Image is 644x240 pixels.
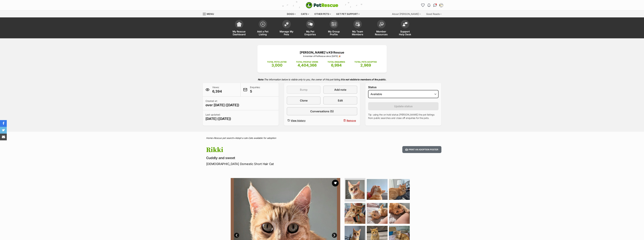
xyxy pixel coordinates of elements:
span: Add note [334,88,346,92]
h1: Rikki [206,146,349,154]
button: Print an adoption poster [402,146,441,153]
a: My Pet Enquiries [298,18,322,38]
div: Get pet support [334,11,362,17]
p: TOTAL ENQUIRIES [328,60,345,64]
a: Support Help Desk [393,18,417,38]
a: Manage My Pets [275,18,298,38]
p: Cuddly and sweet [206,156,349,160]
a: Edit [323,96,357,105]
a: Conversations (5) [287,107,357,115]
img: dashboard-icon-eb2f2d2d3e046f16d808141f083e7271f6b2e854fb5c12c21221c1fb7104beca.svg [237,22,242,27]
span: 2,969 [360,63,371,67]
img: logo-cat-932fe2b9b8326f06289b0f2fb663e598f794de774fb13d1741a6617ecf9a85b4.svg [306,2,338,8]
img: add-pet-listing-icon-0afa8454b4691262ce3f59096e99ab1cd57d4a30225e0717b998d2c9b9846f56.svg [260,22,265,27]
span: Update status [394,104,413,108]
img: Photo of Rikki [345,180,365,199]
p: [PERSON_NAME]'s K9 Rescue [263,50,382,55]
span: Bump [300,88,308,92]
div: Other pets [312,11,333,17]
div: Dogs [285,11,298,17]
img: Merna Karam profile pic [440,4,443,7]
a: Home [206,137,212,139]
p: Created at: [205,99,239,107]
span: My Group Profile [326,30,342,36]
p: The information below is visible only to you, the owner of this pet listing. [203,76,441,83]
img: team-members-icon-5396bd8760b3fe7c0b43da4ab00e1e3bb1a5d9ba89233759b79545d2d3fc5d0d.svg [355,22,360,26]
div: Cats [299,11,311,17]
strong: It is not visible to members of the public. [341,78,386,81]
p: TOTAL PETS ADOPTED [354,60,377,64]
a: Member Resources [369,18,393,38]
a: Conversations [432,3,438,8]
button: Update status [368,102,439,110]
p: [DEMOGRAPHIC_DATA] Domestic Short Hair Cat [206,162,349,166]
p: Views: [212,86,222,94]
a: Add a Pet Listing [251,18,275,38]
span: over [DATE] ([DATE]) [205,103,239,107]
button: Notifications [426,3,432,8]
span: My Team Members [350,30,365,36]
button: My account [439,3,444,8]
p: TOTAL PROFILE VIEWS [296,60,318,64]
a: My Rescue Dashboard [227,18,251,38]
strong: Note: [258,78,264,81]
a: My Team Members [346,18,369,38]
a: Menu [203,11,216,17]
a: View history [287,118,321,123]
img: chat-41dd97257d64d25036548639549fe6c8038ab92f7586957e7f3b1b290dea8141.svg [433,4,437,7]
button: Bump [287,86,321,94]
img: pet-enquiries-icon-7e3ad2cf08bfb03b45e93fb7055b45f3efa6380592205ae92323e6603595dc1f.svg [308,22,313,26]
img: Photo of Rikki [389,179,410,200]
img: manage-my-pets-icon-02211641906a0b7f246fdf0571729dbe1e7629f14944591b6c1af311fb30b64b.svg [284,22,289,26]
p: Tip: using the on hold status [PERSON_NAME] the pet listings from public searches and close off e... [368,113,439,120]
img: notifications-46538b983faf8c2785f20acdc204bb7945ddae34d4c08c2a6579f10ce5e182be.svg [428,4,430,7]
label: Status [368,86,439,89]
p: Last updated: [205,113,231,121]
button: Remove [323,118,357,123]
p: Enquiries: [250,86,260,94]
span: Remove [347,119,356,122]
ul: Account quick links [420,3,444,8]
span: 4,404,366 [298,63,317,67]
span: 6,994 [331,63,342,67]
img: help-desk-icon-fdf02630f3aa405de69fd3d07c3f3aa587a6932b1a1747fa1d2bba05be0121f9.svg [403,22,407,26]
span: Clone [300,98,308,103]
div: > > > [198,137,446,139]
img: Photo of Rikki [345,203,365,224]
p: TOTAL PETS LISTED [267,60,287,64]
button: favourite [332,180,339,186]
a: Favourites [420,3,426,8]
img: Photo of Rikki [367,203,388,224]
a: Add note [323,86,357,94]
a: Rescue pet search [214,137,234,139]
span: Menu [207,12,214,15]
a: Clone [287,96,321,105]
a: Prev [234,233,239,238]
span: 6,394 [212,89,222,94]
span: Support Help Desk [397,30,413,36]
span: Add a Pet Listing [255,30,270,36]
p: A member of PetRescue since [DATE] 🎉 [263,55,382,58]
span: Edit [338,98,343,103]
span: View history [291,119,305,122]
img: member-resources-icon-8e73f808a243e03378d46382f2149f9095a855e16c252ad45f914b54edf8863c.svg [379,22,384,27]
a: Next [332,233,337,238]
a: PetRescue [306,2,338,8]
a: Cats available for adoption [248,137,276,139]
span: Member Resources [374,30,389,36]
span: Conversations (5) [310,109,334,113]
img: group-profile-icon-3fa3cf56718a62981997c0bc7e787c4b2cf8bcc04b72c1350f741eb67cf2f40e.svg [332,22,336,26]
span: Manage My Pets [279,30,294,36]
img: Photo of Rikki [389,203,410,224]
img: Photo of Rikki [367,179,388,200]
span: [DATE] ([DATE]) [205,116,231,121]
div: About [PERSON_NAME] [390,11,423,17]
span: My Rescue Dashboard [232,30,247,36]
span: 5 [250,89,260,94]
a: Adopt a cat [235,137,247,139]
span: 3,000 [271,63,282,67]
a: My Group Profile [322,18,346,38]
div: Good Reads [424,11,444,17]
span: My Pet Enquiries [303,30,318,36]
